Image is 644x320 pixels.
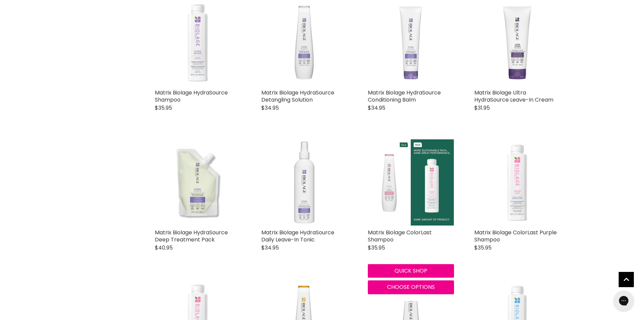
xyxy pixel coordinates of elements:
[368,244,385,252] span: $35.95
[155,89,228,104] a: Matrix Biolage HydraSource Shampoo
[368,89,441,104] a: Matrix Biolage HydraSource Conditioning Balm
[368,264,454,278] button: Quick shop
[261,139,348,226] a: Matrix Biolage HydraSource Daily Leave-In Tonic Matrix Biolage HydraSource Daily Leave-In Tonic
[474,229,557,243] a: Matrix Biolage ColorLast Purple Shampoo
[261,104,279,112] span: $34.95
[155,104,172,112] span: $35.95
[368,280,454,294] button: Choose options
[368,229,432,243] a: Matrix Biolage ColorLast Shampoo
[261,89,334,104] a: Matrix Biolage HydraSource Detangling Solution
[261,244,279,252] span: $34.95
[368,139,454,226] a: Matrix Biolage ColorLast Shampoo Matrix Biolage ColorLast Shampoo
[155,229,228,243] a: Matrix Biolage HydraSource Deep Treatment Pack
[474,139,560,226] a: Matrix Biolage ColorLast Purple Shampoo Matrix Biolage ColorLast Purple Shampoo
[368,104,385,112] span: $34.95
[474,139,560,226] img: Matrix Biolage ColorLast Purple Shampoo
[610,288,637,313] iframe: Gorgias live chat messenger
[155,139,241,226] img: Matrix Biolage HydraSource Deep Treatment Pack
[474,104,490,112] span: $31.95
[387,283,435,291] span: Choose options
[474,244,492,252] span: $35.95
[155,244,173,252] span: $40.95
[368,139,454,226] img: Matrix Biolage ColorLast Shampoo
[474,89,553,104] a: Matrix Biolage Ultra HydraSource Leave-In Cream
[261,229,334,243] a: Matrix Biolage HydraSource Daily Leave-In Tonic
[261,139,348,226] img: Matrix Biolage HydraSource Daily Leave-In Tonic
